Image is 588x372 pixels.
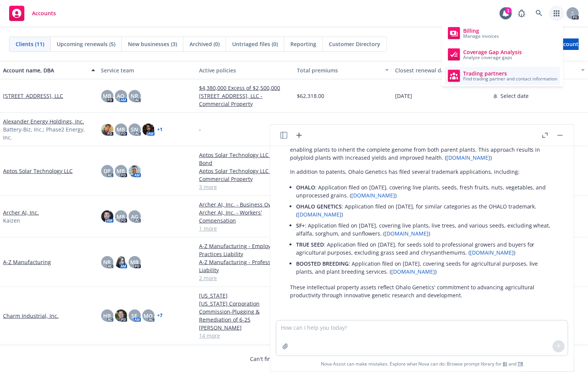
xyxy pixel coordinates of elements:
[294,61,392,79] button: Total premiums
[131,92,139,100] span: NR
[196,61,294,79] button: Active policies
[395,66,479,74] div: Closest renewal date
[199,300,291,332] a: [US_STATE] Corporation Commission-Plugging & Remediation of 6-25 [PERSON_NAME]
[532,6,547,21] a: Search
[199,84,291,92] a: $4,380,000 Excess of $2,500,000
[3,258,51,266] a: A-Z Manufacturing
[158,127,163,132] a: + 1
[296,260,554,276] p: : Application filed on [DATE], covering seeds for agricultural purposes, live plants, and plant b...
[3,125,95,141] span: Battery-Biz, Inc.; Phase2 Energy, Inc.
[158,313,163,318] a: + 7
[549,6,564,21] a: Switch app
[117,167,125,175] span: MB
[296,203,342,210] span: OHALO GENETICS
[463,28,499,34] span: Billing
[297,92,325,100] span: $62,318.00
[329,40,380,48] span: Customer Directory
[199,258,291,274] a: A-Z Manufacturing - Professional Liability
[505,7,512,14] div: 1
[101,123,113,136] img: photo
[391,268,435,275] a: [DOMAIN_NAME]
[395,92,412,100] span: [DATE]
[3,312,59,320] a: Charm Industrial, Inc.
[144,312,153,320] span: MQ
[296,184,315,191] span: OHALO
[463,49,522,55] span: Coverage Gap Analysis
[101,66,193,74] div: Service team
[463,77,557,81] span: Find trading partner and contact information
[199,92,291,108] a: [STREET_ADDRESS], LLC - Commercial Property
[3,216,20,224] span: Kaizen
[16,40,44,48] span: Clients (11)
[3,167,73,175] a: Aptos Solar Technology LLC
[104,258,111,266] span: NR
[131,213,138,221] span: AG
[392,61,490,79] button: Closest renewal date
[104,312,111,320] span: HB
[199,183,291,191] a: 3 more
[199,224,291,232] a: 1 more
[445,45,560,64] a: Coverage Gap Analysis
[101,210,113,223] img: photo
[117,92,125,100] span: AO
[298,211,341,218] a: [DOMAIN_NAME]
[470,249,514,256] a: [DOMAIN_NAME]
[518,361,523,367] a: TR
[129,165,141,177] img: photo
[104,167,111,175] span: DP
[290,40,316,48] span: Reporting
[199,151,291,167] a: Aptos Solar Technology LLC - Surety Bond
[199,167,291,183] a: Aptos Solar Technology LLC - Commercial Property
[199,292,291,300] a: [US_STATE]
[446,154,490,161] a: [DOMAIN_NAME]
[199,332,291,340] a: 14 more
[296,202,554,218] p: : Application filed on [DATE], for similar categories as the OHALO trademark. ( )
[117,213,125,221] span: MB
[273,356,571,372] span: Nova Assist can make mistakes. Explore what Nova can do: Browse prompt library for and
[514,6,529,21] a: Report a Bug
[290,283,554,299] p: These intellectual property assets reflect Ohalo Genetics' commitment to advancing agricultural p...
[117,125,125,133] span: MB
[199,125,201,133] span: -
[98,61,196,79] button: Service team
[296,260,349,267] span: BOOSTED BREEDING
[131,258,139,266] span: MB
[296,183,554,199] p: : Application filed on [DATE], covering live plants, seeds, fresh fruits, nuts, vegetables, and u...
[463,55,522,60] span: Analyze coverage gaps
[463,34,499,38] span: Manage invoices
[190,40,220,48] span: Archived (0)
[103,92,112,100] span: MB
[296,222,305,229] span: SF+
[199,200,291,208] a: Archer AI, Inc. - Business Owners
[290,168,554,176] p: In addition to patents, Ohalo Genetics has filed several trademark applications, including:
[3,117,84,125] a: Alexander Energy Holdings, Inc.
[32,10,56,16] span: Accounts
[199,66,291,74] div: Active policies
[6,3,59,24] a: Accounts
[463,71,557,77] span: Trading partners
[128,40,177,48] span: New businesses (3)
[199,208,291,224] a: Archer AI, Inc. - Workers' Compensation
[3,208,39,216] a: Archer AI, Inc.
[503,361,507,367] a: BI
[115,309,127,322] img: photo
[296,241,324,248] span: TRUE SEED
[57,40,115,48] span: Upcoming renewals (5)
[501,92,529,100] span: Select date
[131,125,138,133] span: SN
[199,242,291,258] a: A-Z Manufacturing - Employment Practices Liability
[199,274,291,282] a: 2 more
[351,192,395,199] a: [DOMAIN_NAME]
[142,123,155,136] img: photo
[3,66,87,74] div: Account name, DBA
[232,40,278,48] span: Untriaged files (0)
[445,67,560,85] a: Trading partners
[297,66,381,74] div: Total premiums
[296,221,554,237] p: : Application filed on [DATE], covering live plants, live trees, and various seeds, excluding whe...
[3,92,63,100] a: [STREET_ADDRESS], LLC
[445,24,560,42] a: Billing
[296,241,554,257] p: : Application filed on [DATE], for seeds sold to professional growers and buyers for agricultural...
[132,312,138,320] span: SE
[385,230,429,237] a: [DOMAIN_NAME]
